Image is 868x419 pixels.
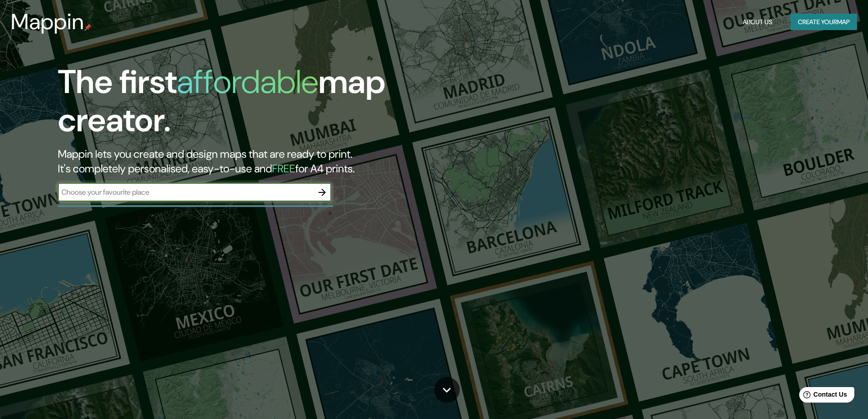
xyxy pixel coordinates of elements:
iframe: Help widget launcher [787,383,858,409]
h3: Mappin [11,9,84,35]
button: About Us [739,14,776,31]
h1: The first map creator. [58,63,492,147]
input: Choose your favourite place [58,187,313,197]
h5: FREE [272,161,295,176]
h2: Mappin lets you create and design maps that are ready to print. It's completely personalised, eas... [58,147,492,176]
button: Create yourmap [791,14,857,31]
img: mappin-pin [84,24,92,31]
h1: affordable [177,61,318,103]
